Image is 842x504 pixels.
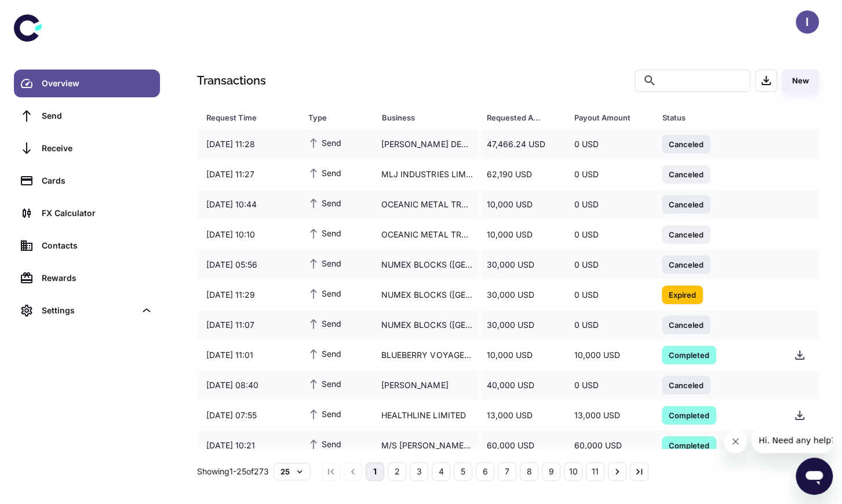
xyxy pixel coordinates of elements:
div: [DATE] 10:10 [197,224,298,246]
button: 25 [274,463,311,480]
span: Send [308,166,341,179]
span: Hi. Need any help? [7,8,83,17]
iframe: Message from company [752,428,833,453]
div: Settings [42,304,136,317]
span: Send [308,287,341,300]
div: 60,000 USD [565,434,653,456]
div: 30,000 USD [478,314,565,336]
div: [PERSON_NAME] DENISSION ([GEOGRAPHIC_DATA]) PRIVATE LTD [372,133,477,155]
div: 10,000 USD [478,344,565,366]
div: Cards [42,174,153,187]
div: 0 USD [565,374,653,396]
div: 62,190 USD [478,163,565,185]
span: Completed [662,409,716,421]
button: Go to page 7 [498,462,516,481]
span: Canceled [662,379,710,390]
div: 10,000 USD [478,193,565,216]
span: Send [308,437,341,450]
button: Go to page 9 [542,462,560,481]
div: 0 USD [565,314,653,336]
div: 10,000 USD [478,224,565,246]
div: BLUEBERRY VOYAGE LTD [372,344,477,366]
button: Go to next page [608,462,626,481]
div: [DATE] 05:56 [197,254,298,276]
span: Send [308,257,341,269]
div: NUMEX BLOCKS ([GEOGRAPHIC_DATA]) PVT LTD [372,284,477,306]
button: page 1 [366,462,384,481]
span: Payout Amount [574,109,648,126]
a: Send [14,102,160,130]
button: Go to page 8 [520,462,538,481]
span: Send [308,377,341,390]
span: Canceled [662,168,710,180]
span: Canceled [662,228,710,240]
div: [DATE] 10:21 [197,434,298,456]
span: Completed [662,439,716,451]
span: Send [308,227,341,239]
span: Send [308,136,341,149]
span: Canceled [662,258,710,270]
div: 0 USD [565,284,653,306]
div: Send [42,109,153,122]
a: Overview [14,70,160,97]
a: Contacts [14,232,160,260]
div: [DATE] 11:28 [197,133,298,155]
div: Overview [42,77,153,90]
div: FX Calculator [42,207,153,220]
div: NUMEX BLOCKS ([GEOGRAPHIC_DATA]) PVT LTD [372,314,477,336]
div: 0 USD [565,193,653,216]
a: Receive [14,134,160,162]
span: Send [308,317,341,330]
div: 13,000 USD [565,404,653,426]
div: [DATE] 11:01 [197,344,298,366]
span: Send [308,347,341,360]
div: [PERSON_NAME] [372,374,477,396]
span: Request Time [206,109,294,126]
p: Showing 1-25 of 273 [197,465,269,478]
div: 0 USD [565,254,653,276]
div: Type [308,109,352,126]
div: Request Time [206,109,279,126]
span: Send [308,407,341,420]
div: [DATE] 07:55 [197,404,298,426]
span: Status [662,109,771,126]
button: I [796,10,819,34]
div: Settings [14,297,160,324]
div: 40,000 USD [478,374,565,396]
span: Canceled [662,138,710,149]
span: Expired [662,288,703,300]
div: 47,466.24 USD [478,133,565,155]
iframe: Close message [724,430,747,453]
div: HEALTHLINE LIMITED [372,404,477,426]
div: [DATE] 08:40 [197,374,298,396]
span: Canceled [662,319,710,330]
div: 0 USD [565,163,653,185]
div: NUMEX BLOCKS ([GEOGRAPHIC_DATA]) PVT LTD [372,254,477,276]
span: Canceled [662,198,710,210]
div: Rewards [42,272,153,284]
span: Send [308,196,341,209]
a: Rewards [14,264,160,292]
a: Cards [14,167,160,195]
button: Go to page 6 [476,462,494,481]
div: [DATE] 11:27 [197,163,298,185]
div: Contacts [42,239,153,252]
div: [DATE] 10:44 [197,193,298,216]
div: [DATE] 11:07 [197,314,298,336]
button: Go to page 3 [410,462,428,481]
button: New [782,70,819,92]
div: OCEANIC METAL TRADING CO.,LTD [372,193,477,216]
div: 30,000 USD [478,254,565,276]
div: Payout Amount [574,109,633,126]
button: Go to page 11 [586,462,604,481]
span: Requested Amount [487,109,560,126]
div: MLJ INDUSTRIES LIMITED [372,163,477,185]
a: FX Calculator [14,199,160,227]
div: Status [662,109,756,126]
button: Go to page 5 [454,462,472,481]
div: Receive [42,142,153,155]
h1: Transactions [197,72,266,89]
button: Go to page 10 [564,462,582,481]
button: Go to page 4 [432,462,450,481]
div: 30,000 USD [478,284,565,306]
